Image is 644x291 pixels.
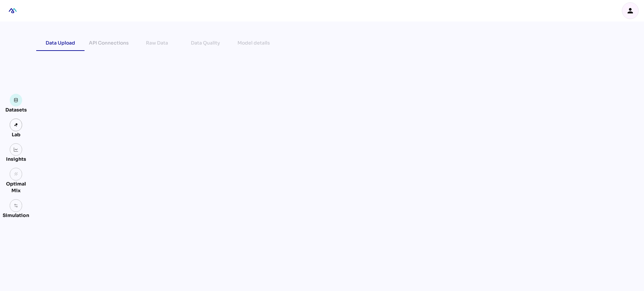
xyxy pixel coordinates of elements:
[14,123,18,127] img: lab.svg
[146,39,168,47] div: Raw Data
[3,212,29,219] div: Simulation
[14,98,18,102] img: data.svg
[14,147,18,152] img: graph.svg
[6,156,26,162] div: Insights
[89,39,129,47] div: API Connections
[14,203,18,208] img: settings.svg
[626,7,634,15] i: person
[5,3,20,18] div: mediaROI
[5,106,27,113] div: Datasets
[46,39,75,47] div: Data Upload
[14,172,18,176] i: grain
[237,39,270,47] div: Model details
[3,180,29,194] div: Optimal Mix
[9,131,23,138] div: Lab
[191,39,220,47] div: Data Quality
